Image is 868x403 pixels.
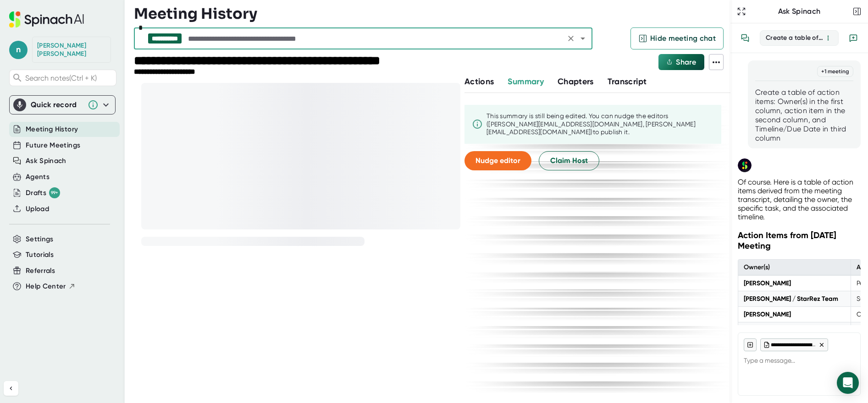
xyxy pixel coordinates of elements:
h3: Meeting History [134,5,257,22]
div: + 1 meeting [817,66,853,77]
button: Settings [26,234,54,245]
span: Transcript [608,76,647,87]
button: Hide meeting chat [630,27,724,49]
button: Clear [564,32,577,45]
button: Expand to Ask Spinach page [735,5,748,18]
span: n [9,41,28,59]
button: Drafts 99+ [26,187,60,198]
span: Share [676,58,696,66]
div: Ask Spinach [748,7,851,16]
div: 99+ [49,187,60,198]
button: Meeting History [26,124,78,135]
button: New conversation [844,29,862,47]
span: Summary [508,76,543,87]
strong: [PERSON_NAME] / StarRez Team [744,295,838,303]
div: Quick record [31,100,83,109]
span: Chapters [558,76,594,87]
button: Ask Spinach [26,156,66,166]
span: Nudge editor [475,156,520,165]
h3: Action Items from [DATE] Meeting [738,230,861,251]
div: Open Intercom Messenger [837,372,859,394]
button: Actions [464,76,494,88]
button: Collapse sidebar [4,381,18,396]
div: Quick record [13,96,111,114]
strong: [PERSON_NAME] [744,310,791,318]
button: Open [576,32,589,45]
button: Close conversation sidebar [851,5,863,18]
button: Nudge editor [464,151,531,170]
div: Create a table of action items: Owner(s) in the first column, action item in the second column, a... [766,34,824,42]
button: Chapters [558,76,594,88]
button: Upload [26,204,49,214]
button: Share [658,54,704,70]
p: Of course. Here is a table of action items derived from the meeting transcript, detailing the own... [738,178,861,221]
span: Help Center [26,281,66,292]
div: Create a table of action items: Owner(s) in the first column, action item in the second column, a... [755,88,853,143]
button: Summary [508,76,543,88]
div: This summary is still being edited. You can nudge the editor s ([PERSON_NAME][EMAIL_ADDRESS][DOMA... [487,112,714,136]
span: Claim Host [550,155,588,166]
span: Hide meeting chat [650,33,716,44]
button: Tutorials [26,250,54,260]
strong: [PERSON_NAME] [744,279,791,287]
button: Future Meetings [26,140,80,151]
div: Drafts [26,187,60,198]
button: View conversation history [736,29,754,47]
button: Referrals [26,266,55,276]
span: Search notes (Ctrl + K) [25,74,114,82]
button: Agents [26,172,50,182]
button: Claim Host [539,151,599,170]
button: Help Center [26,281,76,292]
button: Transcript [608,76,647,88]
span: Actions [464,76,494,87]
div: Nicole Kelly [37,42,106,58]
th: Owner(s) [738,260,851,276]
